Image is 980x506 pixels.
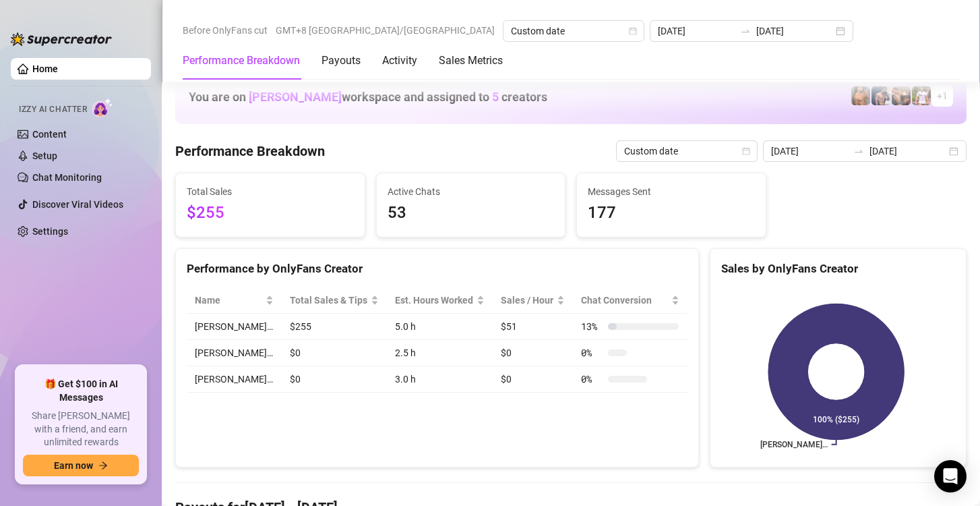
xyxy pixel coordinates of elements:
[387,366,493,393] td: 3.0 h
[853,146,864,157] span: swap-right
[934,460,967,493] div: Open Intercom Messenger
[588,200,755,226] span: 177
[282,314,387,340] td: $255
[187,260,687,278] div: Performance by OnlyFans Creator
[187,340,282,366] td: [PERSON_NAME]…
[98,461,108,470] span: arrow-right
[721,260,955,278] div: Sales by OnlyFans Creator
[492,90,499,104] span: 5
[740,26,751,36] span: to
[187,200,354,226] span: $255
[493,314,573,340] td: $51
[493,340,573,366] td: $0
[282,287,387,314] th: Total Sales & Tips
[658,24,735,38] input: Start date
[92,98,113,117] img: AI Chatter
[740,26,751,36] span: swap-right
[892,86,911,105] img: Osvaldo
[187,366,282,393] td: [PERSON_NAME]…
[771,144,848,159] input: Start date
[851,86,870,105] img: JG
[23,410,139,449] span: Share [PERSON_NAME] with a friend, and earn unlimited rewards
[32,63,58,74] a: Home
[493,287,573,314] th: Sales / Hour
[19,103,87,116] span: Izzy AI Chatter
[493,366,573,393] td: $0
[760,440,828,449] text: [PERSON_NAME]…
[183,53,300,69] div: Performance Breakdown
[282,366,387,393] td: $0
[871,86,890,105] img: Axel
[573,287,687,314] th: Chat Conversion
[629,27,637,35] span: calendar
[581,372,603,387] span: 0 %
[183,20,268,40] span: Before OnlyFans cut
[581,345,603,360] span: 0 %
[912,86,931,105] img: Hector
[387,340,493,366] td: 2.5 h
[249,90,342,104] span: [PERSON_NAME]
[189,90,547,105] h1: You are on workspace and assigned to creators
[32,150,57,161] a: Setup
[588,184,755,199] span: Messages Sent
[853,146,864,157] span: to
[382,53,417,69] div: Activity
[581,293,669,308] span: Chat Conversion
[23,378,139,404] span: 🎁 Get $100 in AI Messages
[23,455,139,476] button: Earn nowarrow-right
[32,129,67,140] a: Content
[11,32,112,46] img: logo-BBDzfeDw.svg
[387,314,493,340] td: 5.0 h
[321,53,361,69] div: Payouts
[32,199,123,210] a: Discover Viral Videos
[276,20,495,40] span: GMT+8 [GEOGRAPHIC_DATA]/[GEOGRAPHIC_DATA]
[187,184,354,199] span: Total Sales
[581,319,603,334] span: 13 %
[282,340,387,366] td: $0
[32,226,68,237] a: Settings
[195,293,263,308] span: Name
[290,293,368,308] span: Total Sales & Tips
[624,141,749,161] span: Custom date
[742,147,750,155] span: calendar
[756,24,833,38] input: End date
[187,314,282,340] td: [PERSON_NAME]…
[937,88,948,103] span: + 1
[32,172,102,183] a: Chat Monitoring
[175,142,325,161] h4: Performance Breakdown
[388,200,555,226] span: 53
[439,53,503,69] div: Sales Metrics
[388,184,555,199] span: Active Chats
[511,21,636,41] span: Custom date
[501,293,554,308] span: Sales / Hour
[187,287,282,314] th: Name
[869,144,946,159] input: End date
[54,460,93,471] span: Earn now
[395,293,474,308] div: Est. Hours Worked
